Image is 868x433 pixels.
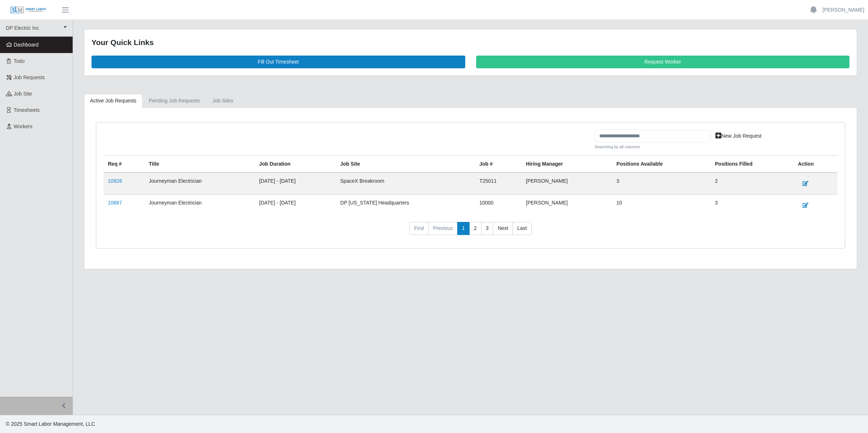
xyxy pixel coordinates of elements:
[255,195,336,216] td: [DATE] - [DATE]
[493,222,513,235] a: Next
[711,195,794,216] td: 3
[522,156,612,173] th: Hiring Manager
[522,195,612,216] td: [PERSON_NAME]
[92,37,849,48] div: Your Quick Links
[336,173,475,195] td: SpaceX Breakroom
[143,94,206,108] a: Pending Job Requests
[336,156,475,173] th: job site
[457,222,470,235] a: 1
[475,195,522,216] td: 10000
[512,222,531,235] a: Last
[475,173,522,195] td: T25011
[84,94,143,108] a: Active Job Requests
[14,91,32,97] span: job site
[711,156,794,173] th: Positions Filled
[612,195,710,216] td: 10
[145,195,255,216] td: Journeyman Electrician
[14,58,25,64] span: Todo
[108,178,122,184] a: 10926
[522,173,612,195] td: [PERSON_NAME]
[255,156,336,173] th: Job Duration
[711,130,766,142] a: New Job Request
[475,156,522,173] th: Job #
[108,200,122,206] a: 10667
[14,107,40,113] span: Timesheets
[145,156,255,173] th: Title
[14,74,45,80] span: Job Requests
[595,144,711,150] small: Searching by all columns
[14,124,33,129] span: Workers
[612,173,710,195] td: 3
[104,156,145,173] th: Req #
[794,156,837,173] th: Action
[476,56,850,68] a: Request Worker
[92,56,465,68] a: Fill Out Timesheet
[612,156,710,173] th: Positions Available
[469,222,482,235] a: 2
[481,222,494,235] a: 3
[10,6,46,14] img: SLM Logo
[145,173,255,195] td: Journeyman Electrician
[336,195,475,216] td: DP [US_STATE] Headquarters
[14,42,39,48] span: Dashboard
[711,173,794,195] td: 2
[104,222,837,241] nav: pagination
[823,6,864,14] a: [PERSON_NAME]
[206,94,240,108] a: job sites
[6,421,95,427] span: © 2025 Smart Labor Management, LLC
[255,173,336,195] td: [DATE] - [DATE]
